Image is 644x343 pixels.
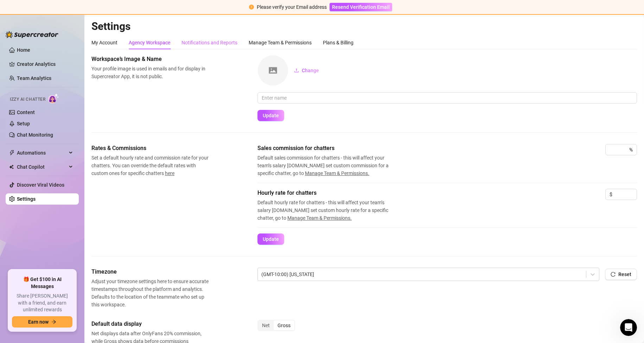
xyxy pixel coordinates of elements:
[123,3,136,15] div: Close
[67,32,90,39] div: • 16h ago
[263,113,279,118] span: Update
[17,182,64,188] a: Discover Viral Videos
[17,58,73,70] a: Creator Analytics
[288,65,325,76] button: Change
[8,25,22,39] img: Profile image for Ella
[12,276,72,290] span: 🎁 Get $100 in AI Messages
[249,39,312,46] div: Manage Team & Permissions
[17,161,67,173] span: Chat Copilot
[17,196,36,202] a: Settings
[17,110,35,115] a: Content
[17,147,67,158] span: Automations
[116,237,130,242] span: News
[70,220,106,248] button: Help
[258,320,274,330] div: Net
[165,170,174,176] span: here
[129,39,170,46] div: Agency Workspace
[611,272,616,277] span: reload
[332,4,390,10] span: Resend Verification Email
[257,189,398,197] span: Hourly rate for chatters
[91,277,210,308] span: Adjust your timezone settings here to ensure accurate timestamps throughout the platform and anal...
[10,96,45,103] span: Izzy AI Chatter
[9,150,15,156] span: thunderbolt
[257,154,398,177] span: Default sales commission for chatters - this will affect your team’s salary [DOMAIN_NAME] set cus...
[305,170,369,176] span: Manage Team & Permissions.
[257,110,284,121] button: Update
[330,3,392,11] button: Resend Verification Email
[91,39,117,46] div: My Account
[48,93,59,104] img: AI Chatter
[12,316,72,328] button: Earn nowarrow-right
[257,3,327,11] div: Please verify your Email address
[323,39,353,46] div: Plans & Billing
[28,319,49,325] span: Earn now
[13,57,21,66] img: Giselle avatar
[10,51,19,60] div: J
[605,269,637,280] button: Reset
[620,319,637,336] iframe: Intercom live chat
[23,51,31,57] span: zzz
[106,220,141,248] button: News
[10,237,25,242] span: Home
[287,215,352,221] span: Manage Team & Permissions.
[25,32,66,39] div: [PERSON_NAME]
[91,320,210,328] span: Default data display
[52,3,90,15] h1: Messages
[17,132,53,138] a: Chat Monitoring
[618,272,631,277] span: Reset
[257,199,398,222] span: Default hourly rate for chatters - this will affect your team’s salary [DOMAIN_NAME] set custom h...
[294,68,299,73] span: upload
[82,237,94,242] span: Help
[257,144,398,152] span: Sales commission for chatters
[39,237,66,242] span: Messages
[91,268,210,276] span: Timezone
[17,121,30,126] a: Setup
[6,31,58,38] img: logo-BBDzfeDw.svg
[91,55,210,63] span: Workspace’s Image & Name
[23,58,63,65] div: 🌟 Supercreator
[258,55,288,86] img: square-placeholder.png
[17,47,30,53] a: Home
[64,58,87,65] div: • 18h ago
[12,293,72,313] span: Share [PERSON_NAME] with a friend, and earn unlimited rewards
[7,57,15,66] img: Ella avatar
[51,319,56,324] span: arrow-right
[91,144,210,152] span: Rates & Commissions
[274,320,294,330] div: Gross
[249,5,254,10] span: exclamation-circle
[91,154,210,177] span: Set a default hourly rate and commission rate for your chatters. You can override the default rat...
[32,198,108,212] button: Send us a message
[35,220,70,248] button: Messages
[91,65,210,80] span: Your profile image is used in emails and for display in Supercreator App, it is not public.
[17,75,51,81] a: Team Analytics
[263,236,279,242] span: Update
[91,20,637,33] h2: Settings
[302,68,319,73] span: Change
[257,233,284,245] button: Update
[181,39,237,46] div: Notifications and Reports
[257,92,637,104] input: Enter name
[257,320,295,331] div: segmented control
[9,164,14,169] img: Chat Copilot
